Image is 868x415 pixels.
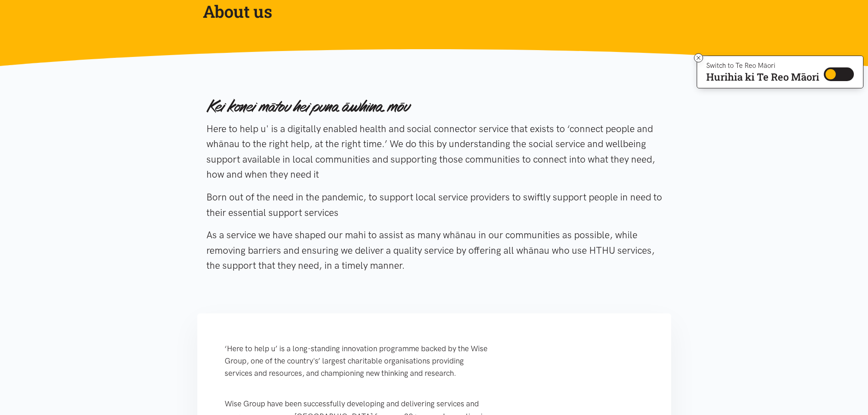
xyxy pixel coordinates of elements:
p: Switch to Te Reo Māori [706,63,819,68]
h1: About us [203,0,651,22]
p: Hurihia ki Te Reo Māori [706,73,819,81]
p: Here to help u' is a digitally enabled health and social connector service that exists to ‘connec... [206,121,662,182]
p: ‘Here to help u’ is a long-standing innovation programme backed by the Wise Group, one of the cou... [225,343,492,380]
p: Born out of the need in the pandemic, to support local service providers to swiftly support peopl... [206,190,662,220]
p: As a service we have shaped our mahi to assist as many whānau in our communities as possible, whi... [206,227,662,273]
